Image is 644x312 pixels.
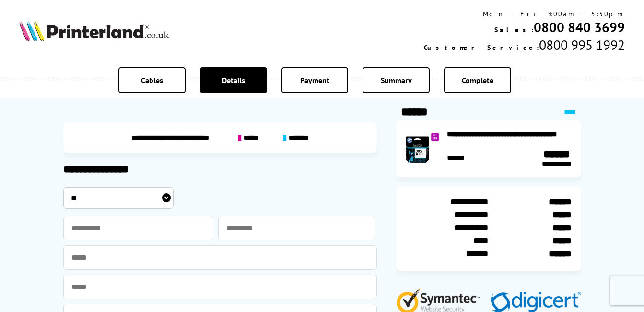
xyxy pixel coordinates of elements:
[494,25,534,34] span: Sales:
[539,36,625,54] span: 0800 995 1992
[222,75,245,85] span: Details
[300,75,329,85] span: Payment
[424,43,539,52] span: Customer Service:
[381,75,412,85] span: Summary
[141,75,163,85] span: Cables
[462,75,493,85] span: Complete
[534,18,625,36] a: 0800 840 3699
[19,20,169,41] img: Printerland Logo
[424,10,625,18] div: Mon - Fri 9:00am - 5:30pm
